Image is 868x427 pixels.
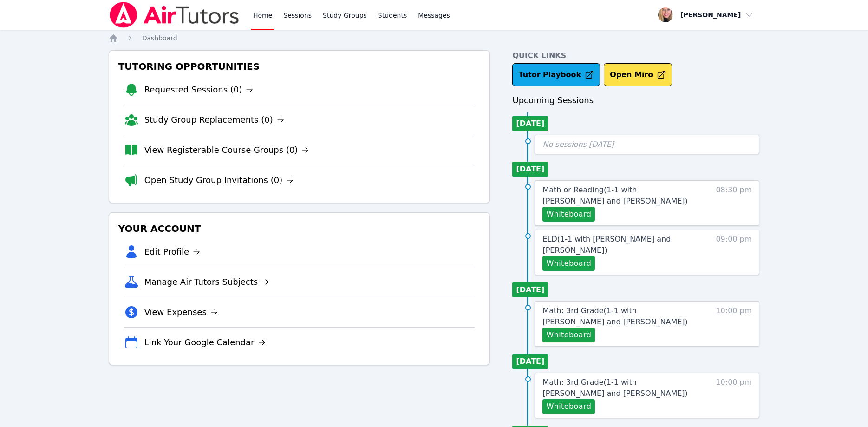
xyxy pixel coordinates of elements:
span: 08:30 pm [716,184,751,222]
button: Whiteboard [542,207,595,222]
a: ELD(1-1 with [PERSON_NAME] and [PERSON_NAME]) [542,234,699,256]
span: 10:00 pm [716,305,751,342]
li: [DATE] [512,162,548,177]
a: Manage Air Tutors Subjects [144,276,269,289]
button: Open Miro [604,63,672,86]
span: Dashboard [142,34,177,42]
a: View Registerable Course Groups (0) [144,144,309,157]
a: Requested Sessions (0) [144,83,254,96]
li: [DATE] [512,116,548,131]
span: Math: 3rd Grade ( 1-1 with [PERSON_NAME] and [PERSON_NAME] ) [542,378,687,398]
span: No sessions [DATE] [542,140,614,149]
span: 09:00 pm [716,234,751,271]
button: Whiteboard [542,399,595,414]
a: Math or Reading(1-1 with [PERSON_NAME] and [PERSON_NAME]) [542,184,699,207]
a: Edit Profile [144,245,201,258]
li: [DATE] [512,282,548,297]
span: Messages [418,11,450,20]
a: Math: 3rd Grade(1-1 with [PERSON_NAME] and [PERSON_NAME]) [542,305,699,328]
a: Dashboard [142,33,177,43]
h4: Quick Links [512,50,759,61]
span: Math: 3rd Grade ( 1-1 with [PERSON_NAME] and [PERSON_NAME] ) [542,306,687,326]
a: Link Your Google Calendar [144,336,266,349]
nav: Breadcrumb [109,33,760,43]
a: Open Study Group Invitations (0) [144,174,294,187]
h3: Your Account [117,220,483,237]
img: Air Tutors [109,2,240,28]
button: Whiteboard [542,256,595,271]
span: Math or Reading ( 1-1 with [PERSON_NAME] and [PERSON_NAME] ) [542,185,687,205]
a: Math: 3rd Grade(1-1 with [PERSON_NAME] and [PERSON_NAME]) [542,377,699,399]
h3: Tutoring Opportunities [117,58,483,75]
li: [DATE] [512,354,548,369]
h3: Upcoming Sessions [512,94,759,107]
a: Study Group Replacements (0) [144,113,284,126]
span: 10:00 pm [716,377,751,414]
button: Whiteboard [542,328,595,342]
a: View Expenses [144,306,218,319]
a: Tutor Playbook [512,63,600,86]
span: ELD ( 1-1 with [PERSON_NAME] and [PERSON_NAME] ) [542,235,671,255]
